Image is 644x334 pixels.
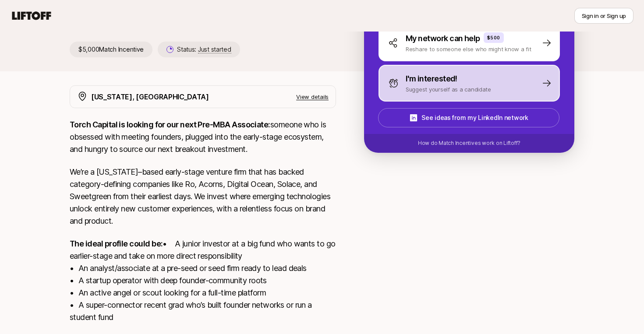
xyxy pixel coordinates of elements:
p: $500 [487,34,500,41]
p: Reshare to someone else who might know a fit [406,45,531,53]
p: Status: [177,44,231,55]
strong: The ideal profile could be: [70,239,163,248]
p: • A junior investor at a big fund who wants to go earlier-stage and take on more direct responsib... [70,238,336,323]
p: See ideas from my LinkedIn network [421,113,528,123]
p: $5,000 Match Incentive [70,42,152,57]
p: How do Match Incentives work on Liftoff? [418,139,520,147]
p: My network can help [406,32,480,45]
p: I'm interested! [406,73,457,85]
p: View details [296,92,329,101]
p: We’re a [US_STATE]–based early-stage venture firm that has backed category-defining companies lik... [70,166,336,227]
span: Just started [198,46,231,53]
strong: Torch Capital is looking for our next Pre-MBA Associate: [70,120,270,129]
p: Suggest yourself as a candidate [406,85,491,94]
p: [US_STATE], [GEOGRAPHIC_DATA] [91,91,209,102]
p: someone who is obsessed with meeting founders, plugged into the early-stage ecosystem, and hungry... [70,119,336,155]
button: See ideas from my LinkedIn network [378,108,559,127]
button: Sign in or Sign up [574,8,633,24]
